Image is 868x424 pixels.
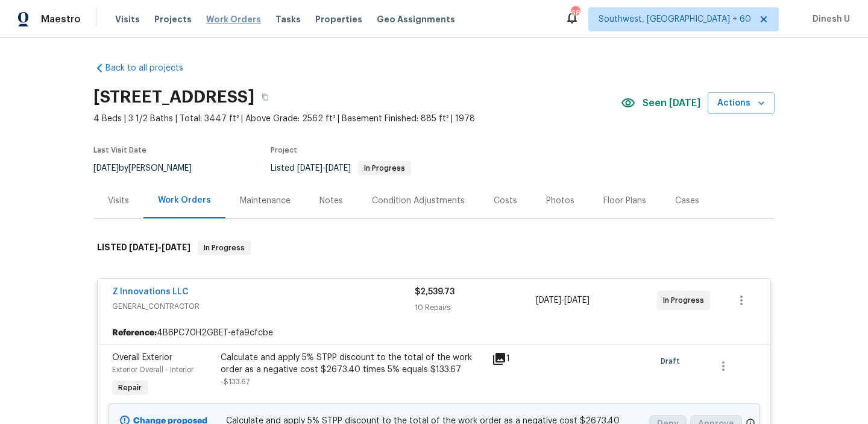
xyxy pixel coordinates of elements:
div: 10 Repairs [415,302,536,314]
span: Repair [113,382,146,394]
span: - [297,164,351,172]
span: Seen [DATE] [643,97,700,109]
div: LISTED [DATE]-[DATE]In Progress [93,229,775,267]
span: Properties [315,13,362,25]
span: [DATE] [564,296,590,305]
span: - [129,243,190,252]
button: Copy Address [254,86,276,108]
div: Visits [108,195,129,207]
div: Notes [319,195,343,207]
span: [DATE] [297,164,322,172]
div: Maintenance [240,195,291,207]
span: Tasks [275,15,301,24]
div: Condition Adjustments [372,195,465,207]
a: Back to all projects [93,62,209,74]
span: - [536,294,590,306]
span: GENERAL_CONTRACTOR [112,300,415,312]
span: Maestro [41,13,81,25]
button: Actions [708,92,775,115]
span: Visits [115,13,140,25]
span: Projects [154,13,192,25]
span: Overall Exterior [112,353,172,362]
span: In Progress [359,165,410,172]
div: Costs [494,195,517,207]
span: [DATE] [536,296,561,305]
span: [DATE] [93,164,119,172]
span: Project [271,147,297,154]
span: In Progress [199,242,250,254]
div: Calculate and apply 5% STPP discount to the total of the work order as a negative cost $2673.40 t... [221,352,485,376]
div: Photos [546,195,574,207]
span: $2,539.73 [415,288,454,296]
span: -$133.67 [221,378,250,385]
div: Cases [675,195,699,207]
h6: LISTED [97,241,190,255]
span: 4 Beds | 3 1/2 Baths | Total: 3447 ft² | Above Grade: 2562 ft² | Basement Finished: 885 ft² | 1978 [93,113,621,125]
span: [DATE] [325,164,351,172]
a: Z Innovations LLC [112,288,189,296]
div: Floor Plans [603,195,646,207]
div: 1 [492,352,539,366]
span: [DATE] [129,243,158,252]
span: Actions [717,96,765,111]
span: Last Visit Date [93,147,146,154]
div: Work Orders [158,194,211,206]
b: Reference: [112,327,157,339]
div: 680 [571,7,579,19]
h2: [STREET_ADDRESS] [93,91,254,103]
span: Exterior Overall - Interior [112,366,193,373]
div: 4B6PC70H2GBET-efa9cfcbe [98,322,770,344]
span: Draft [661,355,685,367]
div: by [PERSON_NAME] [93,161,206,176]
span: Listed [271,164,411,172]
span: Dinesh U [808,13,850,25]
span: In Progress [663,294,709,306]
span: Work Orders [206,13,261,25]
span: [DATE] [162,243,190,252]
span: Southwest, [GEOGRAPHIC_DATA] + 60 [599,13,751,25]
span: Geo Assignments [377,13,455,25]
